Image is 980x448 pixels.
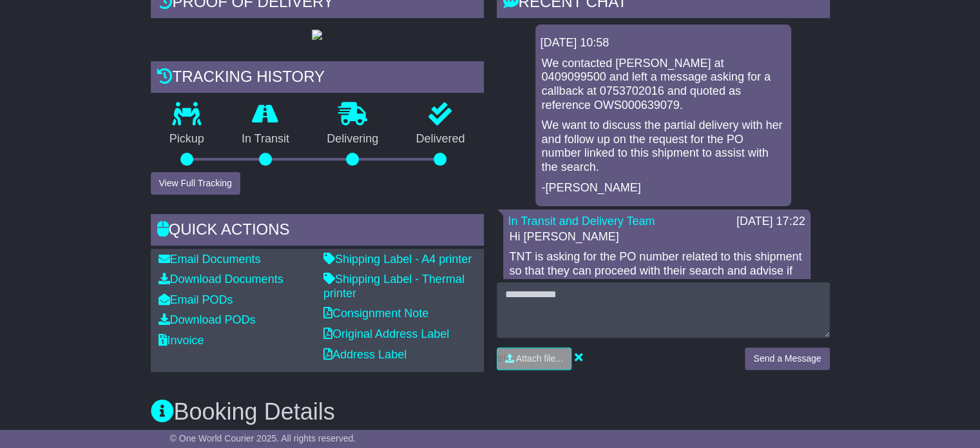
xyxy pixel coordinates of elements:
[510,230,804,244] p: Hi [PERSON_NAME]
[308,132,397,146] p: Delivering
[170,433,356,443] span: © One World Courier 2025. All rights reserved.
[151,399,830,425] h3: Booking Details
[159,313,256,326] a: Download PODs
[151,172,240,195] button: View Full Tracking
[736,215,805,229] div: [DATE] 17:22
[159,293,233,306] a: Email PODs
[508,215,655,228] a: In Transit and Delivery Team
[323,348,407,361] a: Address Label
[542,181,785,195] p: -[PERSON_NAME]
[542,119,785,174] p: We want to discuss the partial delivery with her and follow up on the request for the PO number l...
[151,61,484,96] div: Tracking history
[323,327,449,340] a: Original Address Label
[745,347,829,370] button: Send a Message
[223,132,308,146] p: In Transit
[159,273,283,286] a: Download Documents
[159,334,204,347] a: Invoice
[151,214,484,249] div: Quick Actions
[151,132,223,146] p: Pickup
[312,30,322,40] img: GetPodImage
[542,57,785,112] p: We contacted [PERSON_NAME] at 0409099500 and left a message asking for a callback at 0753702016 a...
[397,132,483,146] p: Delivered
[510,250,804,292] p: TNT is asking for the PO number related to this shipment so that they can proceed with their sear...
[159,253,261,266] a: Email Documents
[323,307,428,320] a: Consignment Note
[323,273,465,300] a: Shipping Label - Thermal printer
[323,253,472,266] a: Shipping Label - A4 printer
[541,36,786,50] div: [DATE] 10:58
